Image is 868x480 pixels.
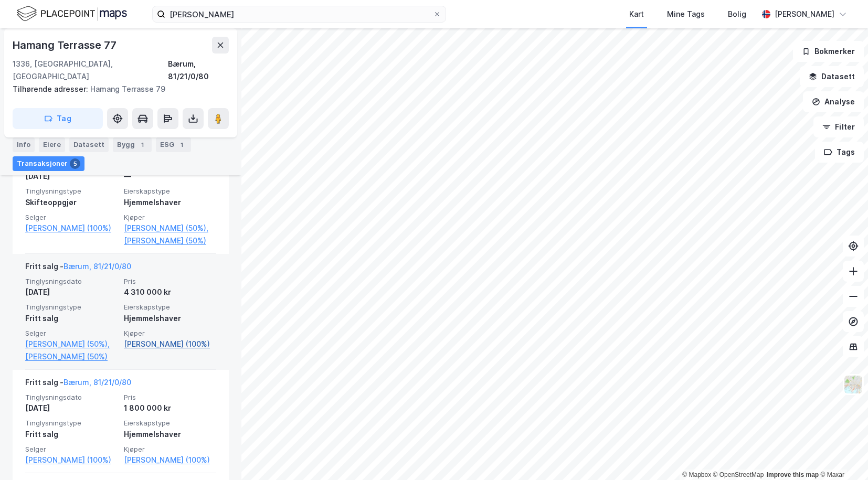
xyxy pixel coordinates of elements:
[25,454,118,466] a: [PERSON_NAME] (100%)
[816,430,868,480] iframe: Chat Widget
[63,262,131,271] a: Bærum, 81/21/0/80
[39,137,65,152] div: Eiere
[25,376,131,393] div: Fritt salg -
[63,378,131,387] a: Bærum, 81/21/0/80
[124,303,216,312] span: Eierskapstype
[156,137,191,152] div: ESG
[124,277,216,286] span: Pris
[25,222,118,234] a: [PERSON_NAME] (100%)
[843,375,863,394] img: Z
[13,84,90,93] span: Tilhørende adresser:
[124,286,216,298] div: 4 310 000 kr
[25,445,118,454] span: Selger
[137,140,147,150] div: 1
[813,116,864,137] button: Filter
[124,338,216,350] a: [PERSON_NAME] (100%)
[25,170,118,183] div: [DATE]
[25,260,131,277] div: Fritt salg -
[25,312,118,325] div: Fritt salg
[13,83,220,95] div: Hamang Terrasse 79
[13,137,35,152] div: Info
[70,158,80,169] div: 5
[124,312,216,325] div: Hjemmelshaver
[69,137,109,152] div: Datasett
[25,338,118,350] a: [PERSON_NAME] (50%),
[13,37,118,54] div: Hamang Terrasse 77
[124,402,216,414] div: 1 800 000 kr
[124,196,216,209] div: Hjemmelshaver
[793,41,864,62] button: Bokmerker
[176,140,187,150] div: 1
[124,445,216,454] span: Kjøper
[767,471,819,478] a: Improve this map
[25,277,118,286] span: Tinglysningsdato
[124,454,216,466] a: [PERSON_NAME] (100%)
[113,137,152,152] div: Bygg
[124,187,216,196] span: Eierskapstype
[17,5,127,23] img: logo.f888ab2527a4732fd821a326f86c7f29.svg
[667,8,705,20] div: Mine Tags
[25,213,118,222] span: Selger
[13,58,168,83] div: 1336, [GEOGRAPHIC_DATA], [GEOGRAPHIC_DATA]
[25,286,118,298] div: [DATE]
[25,428,118,441] div: Fritt salg
[168,58,229,83] div: Bærum, 81/21/0/80
[815,142,864,163] button: Tags
[25,419,118,428] span: Tinglysningstype
[25,350,118,363] a: [PERSON_NAME] (50%)
[25,187,118,196] span: Tinglysningstype
[13,156,84,171] div: Transaksjoner
[124,329,216,338] span: Kjøper
[713,471,764,478] a: OpenStreetMap
[124,213,216,222] span: Kjøper
[124,419,216,428] span: Eierskapstype
[13,108,103,129] button: Tag
[775,8,834,20] div: [PERSON_NAME]
[165,6,433,22] input: Søk på adresse, matrikkel, gårdeiere, leietakere eller personer
[803,91,864,112] button: Analyse
[124,222,216,234] a: [PERSON_NAME] (50%),
[25,402,118,414] div: [DATE]
[25,196,118,209] div: Skifteoppgjør
[682,471,711,478] a: Mapbox
[124,234,216,247] a: [PERSON_NAME] (50%)
[124,428,216,441] div: Hjemmelshaver
[25,329,118,338] span: Selger
[728,8,746,20] div: Bolig
[629,8,644,20] div: Kart
[800,66,864,87] button: Datasett
[25,393,118,402] span: Tinglysningsdato
[124,170,216,183] div: —
[124,393,216,402] span: Pris
[25,303,118,312] span: Tinglysningstype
